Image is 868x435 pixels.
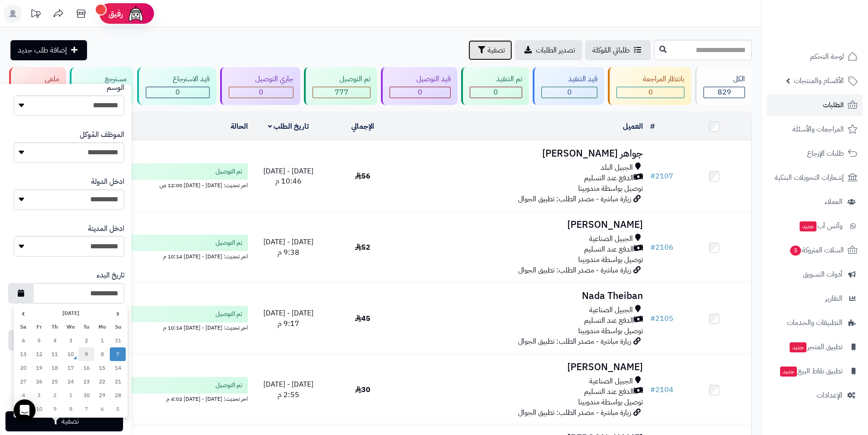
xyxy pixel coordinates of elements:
[47,402,63,416] td: 9
[403,362,643,372] h3: [PERSON_NAME]
[578,254,643,265] span: توصيل بواسطة مندوبينا
[263,166,313,187] span: [DATE] - [DATE] 10:46 م
[584,387,634,397] span: الدفع عند التسليم
[94,361,110,375] td: 15
[799,220,842,232] span: وآتس آب
[47,334,63,347] td: 4
[146,74,210,84] div: قيد الاسترجاع
[108,8,123,19] span: رفيق
[418,87,422,98] span: 0
[110,306,126,320] th: ‹
[80,130,124,140] label: الموظف المُوكل
[470,74,523,84] div: تم التنفيذ
[767,336,863,358] a: تطبيق المتجرجديد
[767,360,863,382] a: تطبيق نقاط البيعجديد
[78,402,94,416] td: 7
[767,142,863,164] a: طلبات الإرجاع
[31,375,47,388] td: 26
[578,325,643,336] span: توصيل بواسطة مندوبينا
[94,334,110,347] td: 1
[31,388,47,402] td: 3
[63,334,79,347] td: 3
[800,221,817,231] span: جديد
[355,384,370,395] span: 30
[767,215,863,237] a: وآتس آبجديد
[390,74,451,84] div: قيد التوصيل
[567,87,572,98] span: 0
[775,171,844,184] span: إشعارات التحويلات البنكية
[578,397,643,408] span: توصيل بواسطة مندوبينا
[616,74,685,84] div: بانتظار المراجعة
[584,315,634,326] span: الدفع عند التسليم
[216,167,242,176] span: تم التوصيل
[31,402,47,416] td: 10
[68,67,136,105] a: مسترجع 0
[650,384,655,395] span: #
[127,5,145,23] img: ai-face.png
[542,87,597,98] div: 0
[91,177,124,187] label: ادخل الدولة
[47,347,63,361] td: 11
[135,67,218,105] a: قيد الاسترجاع 0
[31,306,110,320] th: [DATE]
[15,388,31,402] td: 4
[518,407,631,418] span: زيارة مباشرة - مصدر الطلب: تطبيق الجوال
[767,239,863,261] a: السلات المتروكة3
[817,389,842,402] span: الإعدادات
[790,342,806,352] span: جديد
[259,87,263,98] span: 0
[823,99,844,111] span: الطلبات
[825,292,842,305] span: التقارير
[606,67,693,105] a: بانتظار المراجعة 0
[794,74,844,87] span: الأقسام والمنتجات
[578,183,643,194] span: توصيل بواسطة مندوبينا
[268,121,309,132] a: تاريخ الطلب
[110,334,126,347] td: 31
[650,171,655,182] span: #
[15,361,31,375] td: 20
[63,320,79,334] th: We
[229,87,293,98] div: 0
[589,305,633,315] span: الجبيل الصناعية
[789,244,844,257] span: السلات المتروكة
[47,375,63,388] td: 25
[14,399,36,421] div: Open Intercom Messenger
[94,402,110,416] td: 6
[107,83,124,93] label: الوسم
[78,347,94,361] td: 9
[767,312,863,334] a: التطبيقات والخدمات
[767,384,863,406] a: الإعدادات
[175,87,180,98] span: 0
[589,376,633,387] span: الجبيل الصناعية
[94,320,110,334] th: Mo
[335,87,349,98] span: 777
[5,411,123,431] button: تصفية
[468,40,512,60] button: تصفية
[313,87,370,98] div: 777
[355,313,370,324] span: 45
[15,347,31,361] td: 13
[63,375,79,388] td: 24
[18,74,59,84] div: ملغي
[78,375,94,388] td: 23
[780,367,797,377] span: جديد
[704,74,745,84] div: الكل
[650,242,673,253] a: #2106
[263,379,313,400] span: [DATE] - [DATE] 2:55 م
[31,361,47,375] td: 19
[263,236,313,258] span: [DATE] - [DATE] 9:38 م
[15,334,31,347] td: 6
[493,87,498,98] span: 0
[63,347,79,361] td: 10
[110,320,126,334] th: Su
[807,147,844,160] span: طلبات الإرجاع
[63,361,79,375] td: 17
[403,220,643,230] h3: [PERSON_NAME]
[767,167,863,189] a: إشعارات التحويلات البنكية
[351,121,374,132] a: الإجمالي
[78,388,94,402] td: 30
[488,45,505,56] span: تصفية
[313,74,370,84] div: تم التوصيل
[650,171,673,182] a: #2107
[584,244,634,255] span: الدفع عند التسليم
